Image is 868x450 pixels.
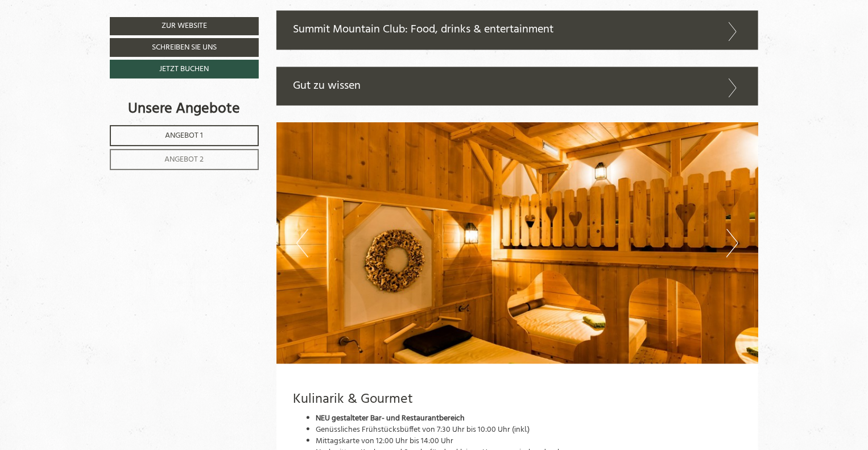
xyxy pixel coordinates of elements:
h3: Kulinarik & Gourmet [294,393,742,407]
span: NEU gestalteter Bar- und Restaurantbereich [316,412,465,426]
div: Summit Mountain Club: Food, drinks & entertainment [276,11,759,50]
div: Guten Tag, wie können wir Ihnen helfen? [9,30,162,61]
div: Berghotel Ratschings [17,32,156,40]
span: Genüssliches Frühstücksbüffet von 7:30 Uhr bis 10:00 Uhr (inkl.) [316,424,530,437]
span: Angebot 2 [165,153,204,166]
a: Zur Website [110,17,259,35]
a: Schreiben Sie uns [110,38,259,57]
small: 09:47 [17,52,156,59]
a: Jetzt buchen [110,60,259,79]
button: Previous [296,229,308,258]
button: Senden [387,301,448,320]
span: Mittagskarte von 12:00 Uhr bis 14:00 Uhr [316,435,454,448]
button: Next [726,229,738,258]
div: Gut zu wissen [276,67,759,106]
div: [DATE] [206,9,242,26]
div: Unsere Angebote [110,98,259,119]
span: Angebot 1 [166,129,204,142]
